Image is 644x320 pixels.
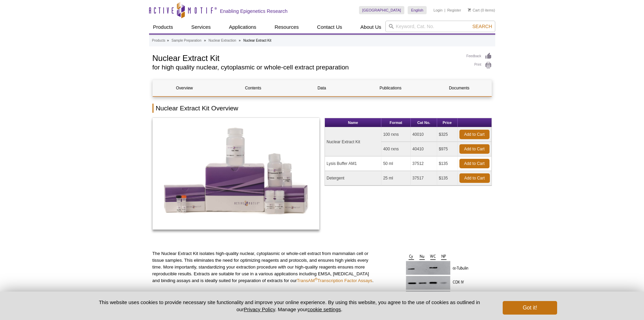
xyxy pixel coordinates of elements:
td: $135 [437,156,458,171]
td: Lysis Buffer AM1 [325,156,381,171]
button: cookie settings [307,306,341,312]
a: Login [433,8,443,13]
a: Resources [270,21,303,34]
td: 40410 [411,142,437,156]
td: 37512 [411,156,437,171]
h2: Nuclear Extract Kit Overview [152,104,492,113]
p: The Nuclear Extract Kit isolates high-quality nuclear, cytoplasmic or whole-cell extract from mam... [152,250,375,284]
td: $325 [437,127,458,142]
a: Print [467,62,492,69]
a: Feedback [467,52,492,60]
td: 400 rxns [381,142,410,156]
li: | [445,6,446,14]
a: Products [152,38,165,44]
h1: Nuclear Extract Kit [152,52,460,63]
a: About Us [356,21,385,34]
a: English [408,6,427,14]
sup: ® [315,277,317,281]
a: Publications [359,80,422,96]
td: Detergent [325,171,381,186]
input: Keyword, Cat. No. [385,21,495,32]
a: Nuclear Extraction [209,38,236,44]
a: Add to Cart [459,130,490,139]
td: 100 rxns [381,127,410,142]
a: Add to Cart [459,159,490,168]
p: This website uses cookies to provide necessary site functionality and improve your online experie... [87,299,492,313]
a: Contact Us [313,21,346,34]
img: Nuclear Extract Kit [152,118,320,230]
button: Got it! [503,301,557,315]
td: 25 ml [381,171,410,186]
h2: for high quality nuclear, cytoplasmic or whole-cell extract preparation [152,64,460,70]
button: Search [470,23,494,29]
li: » [239,39,241,42]
a: Applications [225,21,260,34]
td: 50 ml [381,156,410,171]
span: Search [472,24,492,29]
li: » [204,39,206,42]
td: 40010 [411,127,437,142]
th: Price [437,118,458,127]
a: Products [149,21,177,34]
h2: Enabling Epigenetics Research [220,8,288,14]
a: Register [447,8,461,13]
a: [GEOGRAPHIC_DATA] [359,6,405,14]
td: $975 [437,142,458,156]
a: Sample Preparation [171,38,201,44]
td: 37517 [411,171,437,186]
li: » [167,39,169,42]
a: Privacy Policy [244,306,275,312]
li: (0 items) [468,6,495,14]
a: Add to Cart [459,173,490,183]
a: Overview [153,80,216,96]
a: Documents [427,80,491,96]
a: TransAM®Transcription Factor Assays [297,278,372,283]
th: Name [325,118,381,127]
th: Format [381,118,410,127]
a: Data [290,80,354,96]
a: Contents [221,80,285,96]
th: Cat No. [411,118,437,127]
td: Nuclear Extract Kit [325,127,381,156]
td: $135 [437,171,458,186]
img: Your Cart [468,8,471,12]
a: Services [187,21,215,34]
li: Nuclear Extract Kit [243,39,271,42]
a: Add to Cart [459,144,490,154]
a: Cart [468,8,480,13]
